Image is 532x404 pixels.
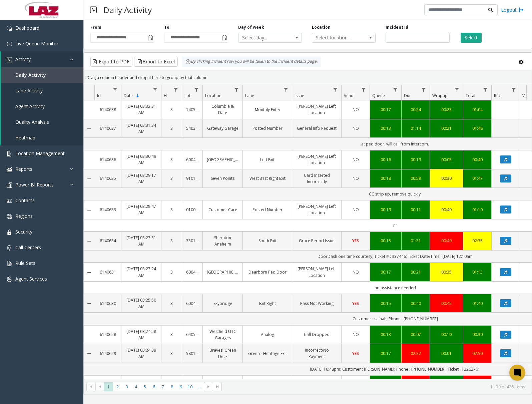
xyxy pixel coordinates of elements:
[282,85,291,94] a: Lane Filter Menu
[247,269,288,275] a: Dearborn Ped Door
[125,153,157,166] a: [DATE] 03:30:49 AM
[434,238,459,244] a: 00:49
[406,125,426,131] a: 01:14
[238,24,264,30] label: Day of week
[353,332,359,337] span: NO
[238,33,289,42] span: Select day...
[195,382,204,391] span: Page 11
[374,350,397,357] div: 00:17
[467,175,487,181] div: 01:47
[386,24,408,30] label: Incident Id
[186,238,198,244] a: 330133
[15,260,35,266] span: Rule Sets
[247,350,288,357] a: Green - Heritage Exit
[220,33,228,42] span: Toggle popup
[406,238,426,244] a: 01:31
[7,57,12,62] img: 'icon'
[296,331,337,338] a: Call Dropped
[15,229,32,235] span: Security
[353,269,359,275] span: NO
[165,269,178,275] a: 3
[406,207,426,213] a: 00:11
[346,350,366,357] a: YES
[15,244,41,251] span: Call Centers
[232,85,241,94] a: Location Filter Menu
[346,125,366,131] a: NO
[15,181,54,188] span: Power BI Reports
[186,125,198,131] a: 540377
[207,207,238,213] a: Customer Care
[7,182,12,188] img: 'icon'
[1,67,83,83] a: Daily Activity
[206,384,211,389] span: Go to the next page
[213,382,222,391] span: Go to the last page
[158,382,167,391] span: Page 7
[434,300,459,307] a: 00:45
[125,103,157,116] a: [DATE] 03:32:31 AM
[467,269,487,275] div: 01:13
[344,93,354,98] span: Vend
[374,125,397,131] a: 00:13
[467,238,487,244] div: 02:35
[374,106,397,113] a: 00:17
[434,331,459,338] a: 00:10
[461,33,482,43] button: Select
[467,331,487,338] a: 00:30
[125,328,157,341] a: [DATE] 03:24:58 AM
[134,57,178,67] button: Export to Excel
[186,207,198,213] a: 010016
[467,125,487,131] div: 01:48
[171,85,180,94] a: H Filter Menu
[125,235,157,247] a: [DATE] 03:27:31 AM
[1,51,83,67] a: Activity
[374,269,397,275] a: 00:17
[98,175,117,181] a: 6140635
[467,207,487,213] a: 01:10
[7,167,12,172] img: 'icon'
[15,166,32,172] span: Reports
[406,106,426,113] a: 00:24
[151,85,160,94] a: Date Filter Menu
[406,175,426,181] div: 00:59
[165,125,178,131] a: 3
[247,331,288,338] a: Analog
[97,93,101,98] span: Id
[84,176,94,181] a: Collapse Details
[467,106,487,113] div: 01:04
[374,156,397,163] a: 00:16
[98,207,117,213] a: 6140633
[509,85,518,94] a: Rec. Filter Menu
[247,125,288,131] a: Posted Number
[352,238,359,244] span: YES
[146,33,154,42] span: Toggle popup
[125,172,157,185] a: [DATE] 03:29:17 AM
[247,238,288,244] a: South Exit
[295,93,304,98] span: Issue
[207,175,238,181] a: Seven Points
[186,331,198,338] a: 640580
[98,125,117,131] a: 6140637
[176,382,185,391] span: Page 9
[434,156,459,163] a: 00:05
[312,33,363,42] span: Select location...
[352,351,359,356] span: YES
[467,156,487,163] a: 00:40
[15,213,33,219] span: Regions
[7,214,12,219] img: 'icon'
[1,98,83,114] a: Agent Activity
[434,269,459,275] a: 00:35
[467,350,487,357] a: 02:50
[1,83,83,98] a: Lane Activity
[296,203,337,216] a: [PERSON_NAME] Left Location
[165,106,178,113] a: 3
[207,378,238,391] a: [GEOGRAPHIC_DATA] Apartments
[296,103,337,116] a: [PERSON_NAME] Left Location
